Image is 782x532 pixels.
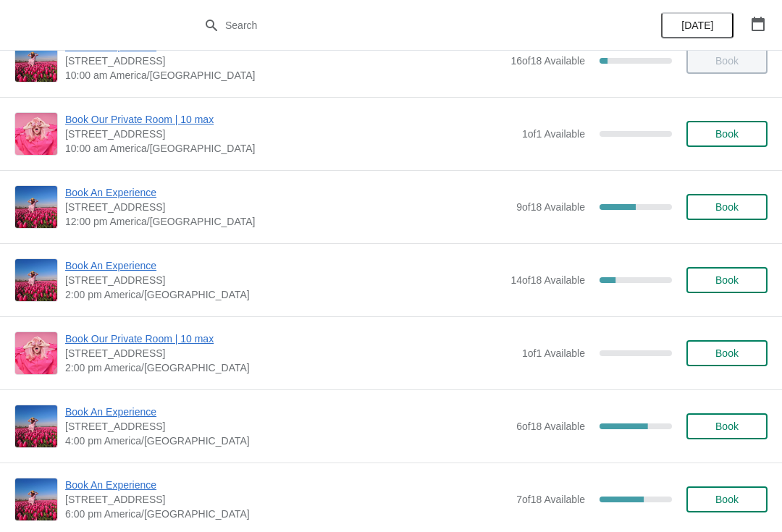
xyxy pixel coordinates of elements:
[224,12,586,38] input: Search
[686,121,768,147] button: Book
[15,186,57,228] img: Book An Experience | 1815 North Milwaukee Avenue, Chicago, IL, USA | 12:00 pm America/Chicago
[65,360,515,375] span: 2:00 pm America/[GEOGRAPHIC_DATA]
[510,55,585,67] span: 16 of 18 Available
[15,259,57,301] img: Book An Experience | 1815 North Milwaukee Avenue, Chicago, IL, USA | 2:00 pm America/Chicago
[686,267,768,293] button: Book
[65,287,503,302] span: 2:00 pm America/[GEOGRAPHIC_DATA]
[516,421,585,432] span: 6 of 18 Available
[661,12,733,38] button: [DATE]
[65,141,515,156] span: 10:00 am America/[GEOGRAPHIC_DATA]
[65,127,515,141] span: [STREET_ADDRESS]
[65,200,509,214] span: [STREET_ADDRESS]
[65,419,509,434] span: [STREET_ADDRESS]
[715,347,739,359] span: Book
[65,214,509,229] span: 12:00 pm America/[GEOGRAPHIC_DATA]
[715,421,739,432] span: Book
[65,273,503,287] span: [STREET_ADDRESS]
[65,185,509,200] span: Book An Experience
[65,434,509,448] span: 4:00 pm America/[GEOGRAPHIC_DATA]
[65,507,509,521] span: 6:00 pm America/[GEOGRAPHIC_DATA]
[65,112,515,127] span: Book Our Private Room | 10 max
[522,347,585,359] span: 1 of 1 Available
[65,492,509,507] span: [STREET_ADDRESS]
[686,486,768,512] button: Book
[715,128,739,140] span: Book
[65,68,503,83] span: 10:00 am America/[GEOGRAPHIC_DATA]
[516,201,585,213] span: 9 of 18 Available
[65,54,503,68] span: [STREET_ADDRESS]
[65,346,515,360] span: [STREET_ADDRESS]
[510,274,585,286] span: 14 of 18 Available
[686,340,768,366] button: Book
[686,194,768,220] button: Book
[65,405,509,419] span: Book An Experience
[65,332,515,346] span: Book Our Private Room | 10 max
[686,413,768,439] button: Book
[65,478,509,492] span: Book An Experience
[715,494,739,505] span: Book
[15,332,57,374] img: Book Our Private Room | 10 max | 1815 N. Milwaukee Ave., Chicago, IL 60647 | 2:00 pm America/Chicago
[65,258,503,273] span: Book An Experience
[516,494,585,505] span: 7 of 18 Available
[15,113,57,155] img: Book Our Private Room | 10 max | 1815 N. Milwaukee Ave., Chicago, IL 60647 | 10:00 am America/Chi...
[715,201,739,213] span: Book
[715,274,739,286] span: Book
[15,405,57,447] img: Book An Experience | 1815 North Milwaukee Avenue, Chicago, IL, USA | 4:00 pm America/Chicago
[15,40,57,82] img: Book An Experience | 1815 North Milwaukee Avenue, Chicago, IL, USA | 10:00 am America/Chicago
[681,20,713,31] span: [DATE]
[15,478,57,520] img: Book An Experience | 1815 North Milwaukee Avenue, Chicago, IL, USA | 6:00 pm America/Chicago
[522,128,585,140] span: 1 of 1 Available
